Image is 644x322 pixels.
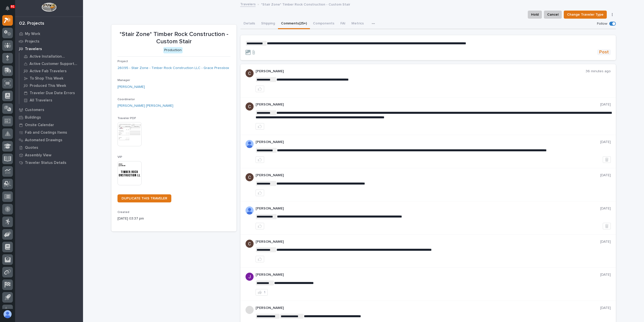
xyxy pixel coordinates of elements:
button: Post [597,49,611,55]
p: [DATE] [600,306,611,310]
img: AGNmyxaji213nCK4JzPdPN3H3CMBhXDSA2tJ_sy3UIa5=s96-c [246,173,254,181]
a: All Travelers [19,97,83,104]
img: AGNmyxaji213nCK4JzPdPN3H3CMBhXDSA2tJ_sy3UIa5=s96-c [246,102,254,111]
img: AOh14GjpcA6ydKGAvwfezp8OhN30Q3_1BHk5lQOeczEvCIoEuGETHm2tT-JUDAHyqffuBe4ae2BInEDZwLlH3tcCd_oYlV_i4... [246,140,254,148]
p: [DATE] [600,273,611,277]
button: 1 [256,289,268,296]
div: 1 [264,291,265,294]
button: Components [310,19,337,29]
div: Notifications91 [6,6,13,14]
p: Traveler Due Date Errors [30,91,75,95]
p: To Shop This Week [30,76,63,81]
p: Follow [597,22,607,26]
a: Projects [15,38,83,45]
a: My Work [15,30,83,38]
p: Customers [25,108,44,112]
p: [PERSON_NAME] [256,173,600,177]
p: [PERSON_NAME] [256,206,600,211]
button: Metrics [348,19,367,29]
button: Delete post [603,223,611,229]
p: Buildings [25,115,41,120]
a: Traveler Due Date Errors [19,89,83,96]
button: Details [240,19,258,29]
a: Active Installation Travelers [19,53,83,60]
a: Traveler Status Details [15,159,83,166]
button: Cancel [544,11,562,19]
a: Travelers [240,1,256,7]
p: [DATE] [600,102,611,107]
img: AOh14GjpcA6ydKGAvwfezp8OhN30Q3_1BHk5lQOeczEvCIoEuGETHm2tT-JUDAHyqffuBe4ae2BInEDZwLlH3tcCd_oYlV_i4... [246,206,254,214]
span: Project [117,60,128,63]
a: DUPLICATE THIS TRAVELER [117,194,171,202]
p: *Stair Zone* Timber Rock Construction - Custom Stair [261,1,350,7]
p: [PERSON_NAME] [256,273,600,277]
button: Delete post [603,156,611,163]
p: [DATE] 03:37 pm [117,216,230,221]
a: Onsite Calendar [15,121,83,129]
p: [DATE] [600,240,611,244]
p: 91 [11,5,14,8]
img: Workspace Logo [42,3,56,12]
span: Created [117,211,129,214]
p: [DATE] [600,140,611,144]
a: 26095 - Stair Zone - Timber Rock Construction LLC - Grace Pressbox [117,65,229,71]
button: Shipping [258,19,278,29]
p: [PERSON_NAME] [256,69,586,74]
p: Travelers [25,47,42,51]
span: Coordinator [117,98,135,101]
p: Produced This Week [30,84,66,88]
a: To Shop This Week [19,75,83,82]
p: Projects [25,39,39,44]
p: Fab and Coatings Items [25,130,67,135]
a: Quotes [15,144,83,151]
p: My Work [25,32,40,36]
p: Quotes [25,146,38,150]
span: Change Traveler Type [567,12,603,18]
div: 02. Projects [19,21,44,26]
a: Active Fab Travelers [19,67,83,75]
span: Cancel [547,12,558,18]
div: Production [163,47,183,53]
button: FAI [337,19,348,29]
span: Manager [117,79,130,82]
button: like this post [256,156,264,163]
p: All Travelers [30,98,52,103]
button: like this post [256,190,264,196]
span: Hold [531,12,539,18]
p: Active Fab Travelers [30,69,67,74]
button: users-avatar [2,309,13,319]
img: AGNmyxaji213nCK4JzPdPN3H3CMBhXDSA2tJ_sy3UIa5=s96-c [246,69,254,77]
p: Traveler Status Details [25,161,66,165]
button: Change Traveler Type [564,11,607,19]
button: Comments (25+) [278,19,310,29]
button: Hold [528,11,542,19]
p: [PERSON_NAME] [256,140,600,144]
a: Travelers [15,45,83,53]
p: *Stair Zone* Timber Rock Construction - Custom Stair [117,31,230,45]
button: like this post [256,256,264,262]
img: ACg8ocLB2sBq07NhafZLDpfZztpbDqa4HYtD3rBf5LhdHf4k=s96-c [246,273,254,281]
span: Post [599,49,609,55]
a: Automated Drawings [15,136,83,144]
p: [DATE] [600,206,611,211]
a: Assembly View [15,151,83,159]
p: Onsite Calendar [25,123,54,127]
img: AGNmyxaji213nCK4JzPdPN3H3CMBhXDSA2tJ_sy3UIa5=s96-c [246,240,254,248]
a: Fab and Coatings Items [15,129,83,136]
a: [PERSON_NAME] [PERSON_NAME] [117,103,173,109]
p: Assembly View [25,153,51,158]
a: [PERSON_NAME] [117,84,145,90]
p: Active Customer Support Travelers [29,62,79,66]
span: DUPLICATE THIS TRAVELER [122,197,167,200]
p: Active Installation Travelers [30,54,79,59]
p: [PERSON_NAME] [256,306,600,310]
a: Buildings [15,114,83,121]
a: Produced This Week [19,82,83,89]
button: Notifications [2,3,13,14]
p: [DATE] [600,173,611,177]
span: VIP [117,156,122,159]
button: like this post [256,223,264,229]
p: Automated Drawings [25,138,62,142]
p: 36 minutes ago [586,69,611,74]
p: [PERSON_NAME] [256,240,600,244]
